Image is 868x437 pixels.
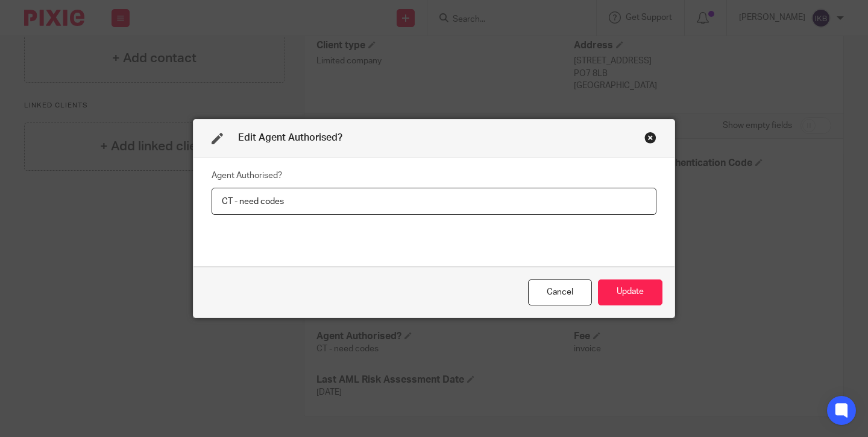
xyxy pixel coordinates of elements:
input: Agent Authorised? [212,188,656,215]
button: Update [598,279,662,305]
label: Agent Authorised? [212,170,282,182]
div: Close this dialog window [644,132,656,144]
div: Close this dialog window [528,279,592,305]
span: Edit Agent Authorised? [238,133,342,142]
